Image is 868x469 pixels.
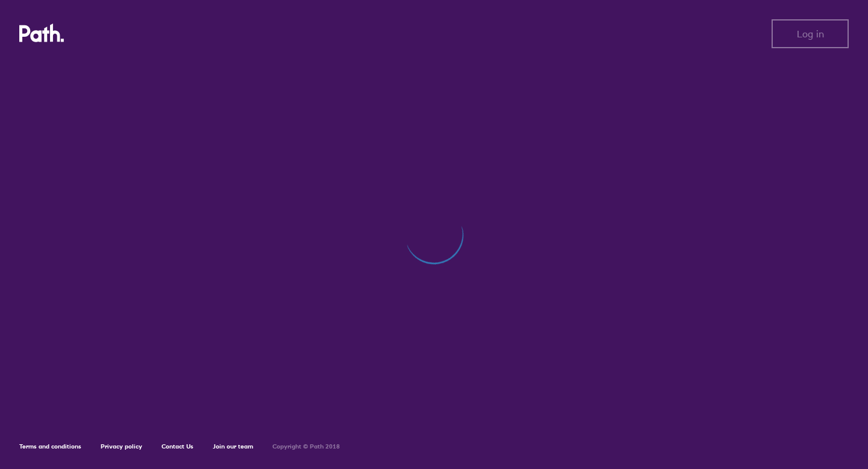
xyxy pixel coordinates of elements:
a: Join our team [213,442,253,450]
button: Log in [772,19,849,48]
a: Privacy policy [101,442,142,450]
a: Contact Us [162,442,193,450]
h6: Copyright © Path 2018 [272,443,340,450]
span: Log in [797,28,824,39]
a: Terms and conditions [19,442,81,450]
